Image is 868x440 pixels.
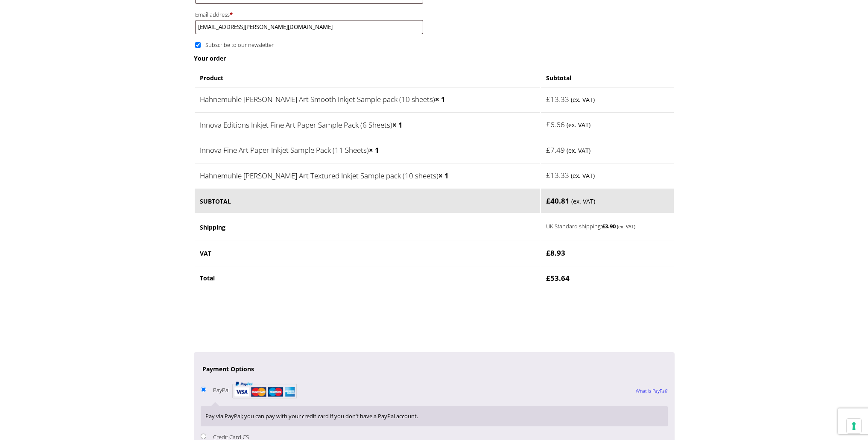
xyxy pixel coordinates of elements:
[194,54,675,62] h3: Your order
[195,9,423,20] label: Email address
[546,273,550,283] span: £
[546,248,550,258] span: £
[636,380,668,402] a: What is PayPal?
[195,138,540,163] td: Innova Fine Art Paper Inkjet Sample Pack (11 Sheets)
[546,248,565,258] bdi: 8.93
[571,197,595,205] small: (ex. VAT)
[602,222,616,230] bdi: 3.90
[546,273,570,283] bdi: 53.64
[392,120,403,130] strong: × 1
[195,266,540,290] th: Total
[571,172,595,180] small: (ex. VAT)
[195,42,201,48] input: Subscribe to our newsletter
[195,163,540,188] td: Hahnemuhle [PERSON_NAME] Art Textured Inkjet Sample pack (10 sheets)
[546,119,550,129] span: £
[195,214,540,240] th: Shipping
[546,119,565,129] bdi: 6.66
[567,121,590,129] small: (ex. VAT)
[195,241,540,265] th: VAT
[232,379,297,401] img: PayPal acceptance mark
[205,41,274,49] span: Subscribe to our newsletter
[194,301,324,334] iframe: reCAPTCHA
[847,419,861,433] button: Your consent preferences for tracking technologies
[546,145,565,155] bdi: 7.49
[369,145,379,155] strong: × 1
[617,223,635,230] small: (ex. VAT)
[546,94,569,104] bdi: 13.33
[213,386,297,394] label: PayPal
[546,170,550,180] span: £
[546,196,550,206] span: £
[195,189,540,213] th: Subtotal
[546,94,550,104] span: £
[546,221,656,231] label: UK Standard shipping:
[541,70,674,86] th: Subtotal
[567,146,590,154] small: (ex. VAT)
[546,145,550,155] span: £
[546,196,570,206] bdi: 40.81
[435,94,445,104] strong: × 1
[195,70,540,86] th: Product
[546,170,569,180] bdi: 13.33
[205,411,662,421] p: Pay via PayPal; you can pay with your credit card if you don’t have a PayPal account.
[571,96,595,104] small: (ex. VAT)
[195,112,540,137] td: Innova Editions Inkjet Fine Art Paper Sample Pack (6 Sheets)
[195,87,540,112] td: Hahnemuhle [PERSON_NAME] Art Smooth Inkjet Sample pack (10 sheets)
[438,171,449,181] strong: × 1
[602,222,605,230] span: £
